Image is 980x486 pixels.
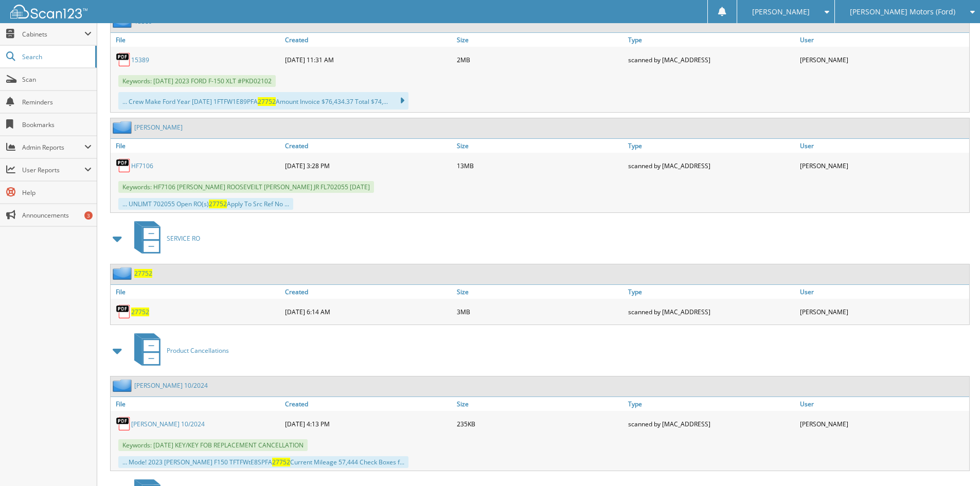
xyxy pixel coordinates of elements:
a: Type [626,139,797,153]
a: Size [454,397,626,411]
img: PDF.png [116,52,131,67]
span: Announcements [22,211,92,220]
a: 27752 [131,308,149,316]
div: [PERSON_NAME] [797,301,969,322]
a: User [797,397,969,411]
div: [PERSON_NAME] [797,49,969,70]
a: Product Cancellations [128,330,229,371]
a: HF7106 [131,161,153,170]
img: scan123-logo-white.svg [10,5,87,19]
a: SERVICE RO [128,218,200,259]
div: 2MB [454,49,626,70]
img: folder2.png [113,267,134,280]
a: [PERSON_NAME] [134,123,183,132]
span: Keywords: [DATE] KEY/KEY FOB REPLACEMENT CANCELLATION [118,439,308,451]
iframe: Chat Widget [929,437,980,486]
a: File [111,139,282,153]
div: 13MB [454,155,626,176]
a: User [797,33,969,47]
div: scanned by [MAC_ADDRESS] [626,155,797,176]
span: 27752 [209,200,227,208]
span: Bookmarks [22,120,92,129]
span: [PERSON_NAME] [752,9,810,15]
span: SERVICE RO [167,234,200,243]
a: Size [454,139,626,153]
div: ... Crew Make Ford Year [DATE] 1FTFW1E89PFA Amount Invoice $76,434.37 Total $74,... [118,92,408,110]
span: Cabinets [22,30,84,39]
a: Type [626,397,797,411]
img: PDF.png [116,304,131,319]
span: Scan [22,75,92,84]
span: Product Cancellations [167,346,229,355]
a: 15389 [131,56,149,64]
a: Size [454,33,626,47]
div: 235KB [454,413,626,434]
a: Type [626,285,797,299]
a: User [797,139,969,153]
span: User Reports [22,166,84,174]
span: Keywords: [DATE] 2023 FORD F-150 XLT #PKD02102 [118,75,276,87]
span: [PERSON_NAME] Motors (Ford) [850,9,955,15]
a: Created [282,397,454,411]
a: File [111,285,282,299]
a: User [797,285,969,299]
a: Created [282,285,454,299]
a: Created [282,33,454,47]
div: ... UNLIMT 702055 Open RO(s) Apply To Src Ref No ... [118,198,293,210]
div: [PERSON_NAME] [797,413,969,434]
a: Type [626,33,797,47]
div: [DATE] 11:31 AM [282,49,454,70]
div: [DATE] 6:14 AM [282,301,454,322]
div: 3MB [454,301,626,322]
span: Keywords: HF7106 [PERSON_NAME] ROOSEVEILT [PERSON_NAME] JR FL702055 [DATE] [118,181,374,193]
div: [PERSON_NAME] [797,155,969,176]
a: File [111,397,282,411]
div: [DATE] 3:28 PM [282,155,454,176]
img: folder2.png [113,379,134,392]
div: scanned by [MAC_ADDRESS] [626,301,797,322]
div: [DATE] 4:13 PM [282,413,454,434]
img: PDF.png [116,158,131,173]
a: [PERSON_NAME] 10/2024 [131,420,205,428]
div: scanned by [MAC_ADDRESS] [626,413,797,434]
div: ... Mode! 2023 [PERSON_NAME] F150 TFTFWtE8SPFA Current Mileage 57,444 Check Boxes f... [118,456,408,468]
span: Reminders [22,98,92,106]
span: Search [22,52,90,61]
span: Admin Reports [22,143,84,152]
div: 3 [84,211,93,220]
img: PDF.png [116,416,131,431]
a: Created [282,139,454,153]
a: Size [454,285,626,299]
a: [PERSON_NAME] 10/2024 [134,381,208,390]
span: 27752 [258,97,276,106]
span: Help [22,188,92,197]
a: 27752 [134,269,152,278]
div: scanned by [MAC_ADDRESS] [626,49,797,70]
a: File [111,33,282,47]
span: 27752 [272,458,290,466]
img: folder2.png [113,121,134,134]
